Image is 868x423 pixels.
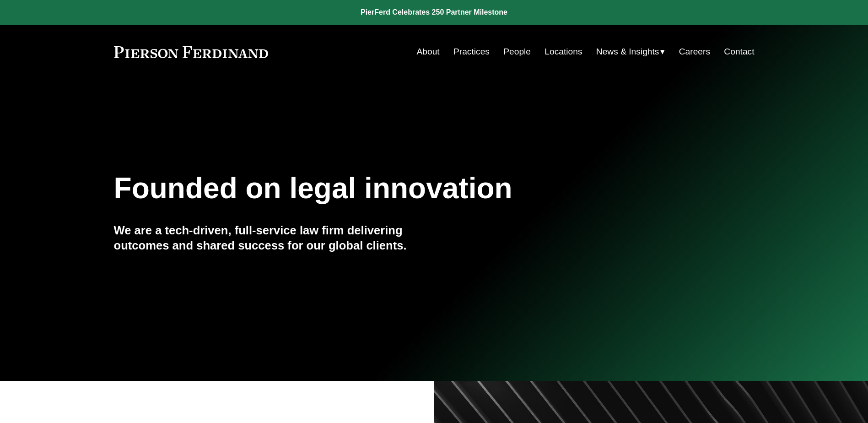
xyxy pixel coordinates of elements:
a: Locations [545,43,582,60]
a: Practices [453,43,490,60]
span: News & Insights [596,44,659,60]
h1: Founded on legal innovation [114,172,648,205]
h4: We are a tech-driven, full-service law firm delivering outcomes and shared success for our global... [114,223,434,253]
a: folder dropdown [596,43,665,60]
a: Careers [679,43,710,60]
a: Contact [724,43,754,60]
a: People [503,43,531,60]
a: About [417,43,440,60]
